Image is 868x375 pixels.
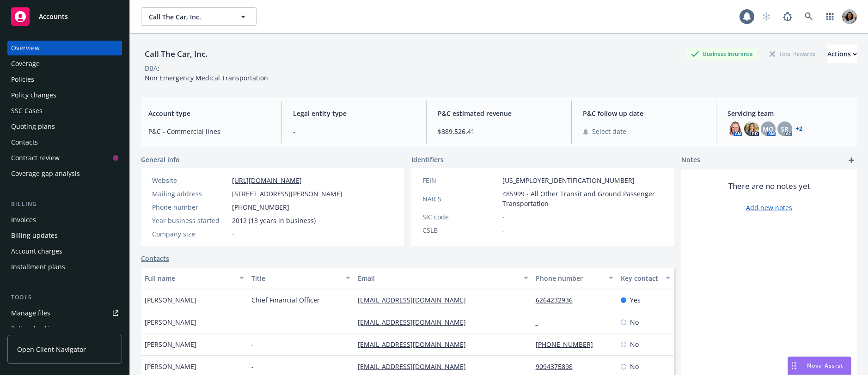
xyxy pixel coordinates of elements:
span: 485999 - All Other Transit and Ground Passenger Transportation [502,189,663,208]
span: No [630,317,639,327]
span: SR [781,124,789,134]
a: [URL][DOMAIN_NAME] [232,176,302,185]
span: Legal entity type [293,109,415,118]
span: Nova Assist [807,362,844,369]
span: - [251,317,254,327]
img: photo [727,121,742,136]
div: Billing updates [11,228,58,243]
div: Account charges [11,244,62,259]
a: Contacts [141,254,169,263]
span: Identifiers [411,155,444,164]
span: P&C follow up date [583,109,705,118]
span: [PERSON_NAME] [145,339,196,349]
a: [EMAIL_ADDRESS][DOMAIN_NAME] [358,340,473,349]
div: SSC Cases [11,103,43,118]
button: Phone number [532,267,617,289]
span: - [251,339,254,349]
span: [PERSON_NAME] [145,295,196,305]
a: Add new notes [746,203,792,212]
span: 2012 (13 years in business) [232,216,316,225]
span: P&C estimated revenue [438,109,560,118]
div: Coverage gap analysis [11,166,80,181]
a: 9094375898 [536,362,580,371]
div: Drag to move [788,357,800,375]
div: Company size [152,229,228,239]
a: Search [800,7,818,26]
a: [EMAIL_ADDRESS][DOMAIN_NAME] [358,362,473,371]
a: Quoting plans [7,119,122,134]
span: [US_EMPLOYER_IDENTIFICATION_NUMBER] [502,175,635,185]
div: Contract review [11,151,60,165]
div: Mailing address [152,189,228,199]
a: SSC Cases [7,103,122,118]
div: Key contact [621,273,660,283]
div: Full name [145,273,234,283]
div: Title [251,273,341,283]
span: - [232,229,234,239]
div: Installment plans [11,260,65,274]
div: Business Insurance [686,48,758,60]
div: Policy checking [11,321,58,336]
span: Call The Car, Inc. [149,12,229,22]
a: +2 [796,126,802,132]
a: Overview [7,41,122,55]
div: Phone number [152,202,228,212]
span: - [293,127,415,136]
span: Notes [681,155,700,166]
button: Actions [827,45,857,63]
span: [PERSON_NAME] [145,317,196,327]
button: Email [354,267,532,289]
a: Contacts [7,135,122,150]
span: MQ [763,124,774,134]
div: CSLB [422,225,499,235]
a: Installment plans [7,260,122,274]
span: Yes [630,295,641,305]
a: Coverage [7,56,122,71]
div: Policy changes [11,88,56,103]
span: [PHONE_NUMBER] [232,202,289,212]
div: SIC code [422,212,499,222]
span: General info [141,155,180,164]
a: Invoices [7,212,122,227]
span: [STREET_ADDRESS][PERSON_NAME] [232,189,342,199]
a: - [536,318,545,327]
span: P&C - Commercial lines [148,127,270,136]
span: - [502,225,505,235]
a: Coverage gap analysis [7,166,122,181]
div: Year business started [152,216,228,225]
div: Contacts [11,135,38,150]
a: Contract review [7,151,122,165]
span: - [502,212,505,222]
a: Start snowing [757,7,776,26]
button: Full name [141,267,248,289]
span: There are no notes yet [728,181,810,192]
button: Nova Assist [788,357,851,375]
span: Accounts [39,13,68,20]
div: Quoting plans [11,119,55,134]
a: Billing updates [7,228,122,243]
span: Account type [148,109,270,118]
span: No [630,362,639,371]
img: photo [744,121,759,136]
img: photo [842,9,857,24]
a: Account charges [7,244,122,259]
div: Coverage [11,56,40,71]
span: - [251,362,254,371]
button: Key contact [617,267,674,289]
span: $889,526.41 [438,127,560,136]
a: 6264232936 [536,296,580,304]
div: Manage files [11,306,50,321]
div: NAICS [422,194,499,204]
span: Open Client Navigator [17,345,86,354]
span: Select date [592,127,626,136]
div: Billing [7,200,122,209]
a: [PHONE_NUMBER] [536,340,600,349]
div: DBA: - [145,63,162,73]
a: add [846,155,857,166]
a: Accounts [7,4,122,30]
div: Overview [11,41,40,55]
a: Policies [7,72,122,87]
a: [EMAIL_ADDRESS][DOMAIN_NAME] [358,296,473,304]
div: Call The Car, Inc. [141,48,211,60]
div: Phone number [536,273,603,283]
